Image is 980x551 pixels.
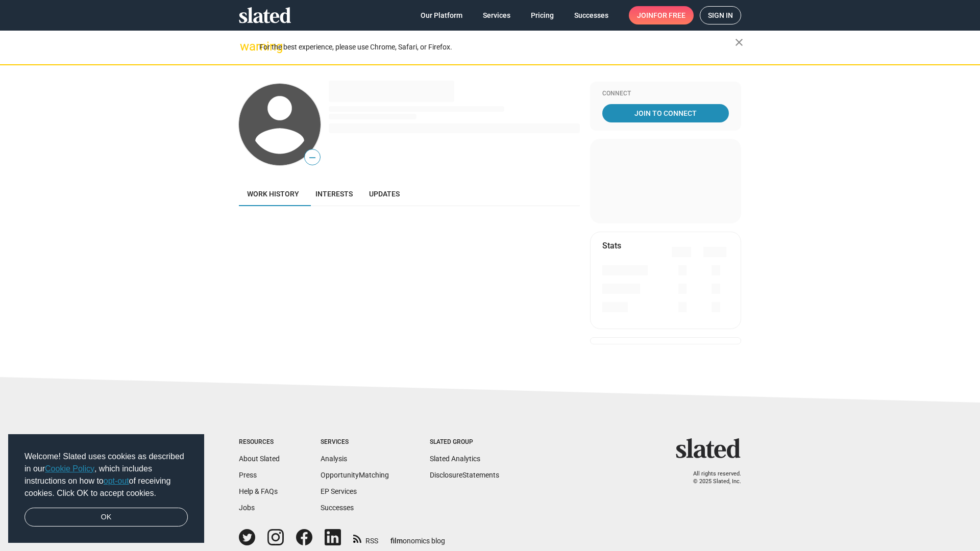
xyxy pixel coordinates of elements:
[240,40,252,53] mat-icon: warning
[602,90,729,98] div: Connect
[321,487,357,495] a: EP Services
[305,151,320,164] span: —
[45,464,94,473] a: Cookie Policy
[239,487,278,495] a: Help & FAQs
[602,240,621,251] mat-card-title: Stats
[629,6,694,24] a: Joinfor free
[239,438,280,446] div: Resources
[315,190,353,198] span: Interests
[321,438,389,446] div: Services
[682,470,741,485] p: All rights reserved. © 2025 Slated, Inc.
[430,471,499,479] a: DisclosureStatements
[307,182,361,206] a: Interests
[390,528,445,546] a: filmonomics blog
[104,477,129,485] a: opt-out
[602,104,729,122] a: Join To Connect
[390,537,403,545] span: film
[531,6,554,24] span: Pricing
[604,104,727,122] span: Join To Connect
[523,6,562,24] a: Pricing
[239,182,307,206] a: Work history
[8,434,204,543] div: cookieconsent
[321,471,389,479] a: OpportunityMatching
[708,7,733,24] span: Sign in
[239,471,257,479] a: Press
[475,6,519,24] a: Services
[574,6,608,24] span: Successes
[483,6,510,24] span: Services
[239,504,255,512] a: Jobs
[637,6,685,24] span: Join
[369,190,400,198] span: Updates
[24,508,188,527] a: dismiss cookie message
[259,40,735,54] div: For the best experience, please use Chrome, Safari, or Firefox.
[421,6,462,24] span: Our Platform
[412,6,471,24] a: Our Platform
[24,450,188,499] span: Welcome! Slated uses cookies as described in our , which includes instructions on how to of recei...
[239,455,280,463] a: About Slated
[733,36,745,48] mat-icon: close
[430,438,499,446] div: Slated Group
[353,530,378,546] a: RSS
[430,455,480,463] a: Slated Analytics
[566,6,617,24] a: Successes
[700,6,741,24] a: Sign in
[361,182,408,206] a: Updates
[247,190,299,198] span: Work history
[653,6,685,24] span: for free
[321,455,347,463] a: Analysis
[321,504,354,512] a: Successes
